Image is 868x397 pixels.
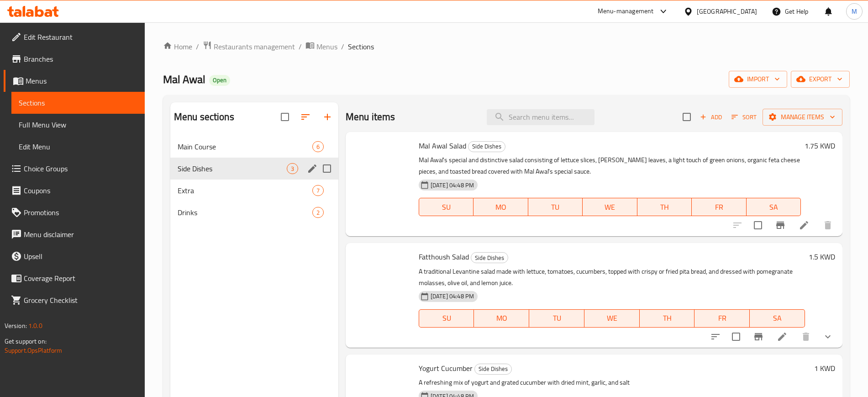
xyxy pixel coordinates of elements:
[5,335,47,347] span: Get support on:
[799,220,810,231] a: Edit menu item
[178,185,312,196] span: Extra
[178,207,312,218] div: Drinks
[313,186,323,195] span: 7
[532,201,579,214] span: TU
[487,109,594,125] input: search
[736,74,780,85] span: import
[174,110,234,124] h2: Menu sections
[478,312,526,325] span: MO
[178,141,312,152] span: Main Course
[809,250,835,263] h6: 1.5 KWD
[533,312,581,325] span: TU
[423,201,470,214] span: SU
[4,180,145,201] a: Coupons
[163,41,850,53] nav: breadcrumb
[305,41,337,53] a: Menus
[637,198,692,216] button: TH
[750,201,797,214] span: SA
[313,143,323,151] span: 6
[4,245,145,267] a: Upsell
[24,185,137,196] span: Coupons
[313,208,323,217] span: 2
[852,6,857,16] span: M
[696,110,726,124] button: Add
[729,110,759,124] button: Sort
[170,201,338,223] div: Drinks2
[275,107,295,127] span: Select all sections
[817,326,839,348] button: show more
[694,309,750,328] button: FR
[299,41,302,52] li: /
[5,344,63,356] a: Support.OpsPlatform
[697,6,757,16] div: [GEOGRAPHIC_DATA]
[170,132,338,227] nav: Menu sections
[316,41,337,52] span: Menus
[419,266,805,289] p: A traditional Levantine salad made with lettuce, tomatoes, cucumbers, topped with crispy or fried...
[640,309,695,328] button: TH
[731,112,757,122] span: Sort
[474,364,512,375] div: Side Dishes
[419,361,473,375] span: Yogurt Cucumber
[473,198,528,216] button: MO
[795,326,817,348] button: delete
[477,201,524,214] span: MO
[419,377,810,388] p: A refreshing mix of yogurt and grated cucumber with dried mint, garlic, and salt
[750,309,805,328] button: SA
[419,198,473,216] button: SU
[19,119,137,130] span: Full Menu View
[770,111,835,123] span: Manage items
[287,163,298,174] div: items
[287,164,298,173] span: 3
[196,41,199,52] li: /
[312,141,324,152] div: items
[5,320,27,332] span: Version:
[24,229,137,240] span: Menu disclaimer
[698,312,746,325] span: FR
[295,106,316,128] span: Sort sections
[4,48,145,70] a: Branches
[705,326,726,348] button: sort-choices
[24,32,137,42] span: Edit Restaurant
[312,185,324,196] div: items
[419,139,466,153] span: Mal Awal Salad
[641,201,688,214] span: TH
[427,181,478,190] span: [DATE] 04:48 PM
[729,71,787,88] button: import
[588,312,636,325] span: WE
[170,180,338,201] div: Extra7
[312,207,324,218] div: items
[699,112,723,122] span: Add
[11,114,145,136] a: Full Menu View
[643,312,691,325] span: TH
[348,41,374,52] span: Sections
[419,309,474,328] button: SU
[763,109,842,126] button: Manage items
[805,139,835,152] h6: 1.75 KWD
[598,6,654,17] div: Menu-management
[4,289,145,311] a: Grocery Checklist
[726,327,746,346] span: Select to update
[24,207,137,218] span: Promotions
[4,267,145,289] a: Coverage Report
[24,163,137,174] span: Choice Groups
[583,198,637,216] button: WE
[170,158,338,180] div: Side Dishes3edit
[419,154,801,177] p: Mal Awal's special and distinctive salad consisting of lettuce slices, [PERSON_NAME] leaves, a li...
[468,141,505,152] div: Side Dishes
[696,110,726,124] span: Add item
[203,41,295,53] a: Restaurants management
[726,110,763,124] span: Sort items
[19,97,137,108] span: Sections
[4,223,145,245] a: Menu disclaimer
[798,74,842,85] span: export
[748,216,768,235] span: Select to update
[586,201,633,214] span: WE
[11,136,145,158] a: Edit Menu
[209,76,230,84] span: Open
[814,362,835,375] h6: 1 KWD
[584,309,640,328] button: WE
[427,292,478,301] span: [DATE] 04:48 PM
[753,312,801,325] span: SA
[341,41,344,52] li: /
[4,70,145,92] a: Menus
